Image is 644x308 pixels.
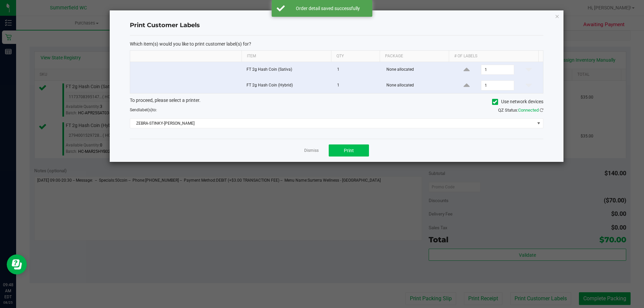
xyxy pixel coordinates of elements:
[241,51,331,62] th: Item
[518,108,539,113] span: Connected
[382,78,452,93] td: None allocated
[498,108,543,113] span: QZ Status:
[333,78,382,93] td: 1
[130,41,543,47] p: Which item(s) would you like to print customer label(s) for?
[139,108,152,112] span: label(s)
[130,119,535,128] span: ZEBRA-STINKY-[PERSON_NAME]
[449,51,538,62] th: # of labels
[130,108,157,112] span: Send to:
[331,51,380,62] th: Qty
[329,144,369,157] button: Print
[333,62,382,78] td: 1
[492,98,543,105] label: Use network devices
[243,78,333,93] td: FT 2g Hash Coin (Hybrid)
[130,21,543,30] h4: Print Customer Labels
[344,148,354,153] span: Print
[288,5,367,12] div: Order detail saved successfully
[380,51,449,62] th: Package
[7,254,27,274] iframe: Resource center
[243,62,333,78] td: FT 2g Hash Coin (Sativa)
[304,148,319,153] a: Dismiss
[125,97,548,107] div: To proceed, please select a printer.
[382,62,452,78] td: None allocated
